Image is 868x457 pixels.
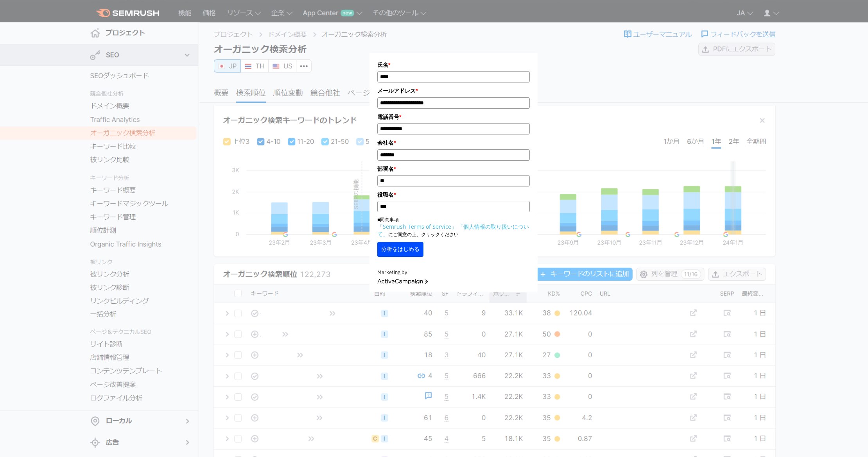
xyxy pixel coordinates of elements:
[377,223,457,230] a: 「Semrush Terms of Service」
[377,86,530,95] label: メールアドレス
[377,216,530,238] p: ■同意事項 にご同意の上、クリックください
[377,113,530,121] label: 電話番号
[377,138,530,147] label: 会社名
[377,269,530,277] div: Marketing by
[377,190,530,199] label: 役職名
[377,242,423,257] button: 分析をはじめる
[377,165,530,173] label: 部署名
[377,223,529,238] a: 「個人情報の取り扱いについて」
[377,61,530,69] label: 氏名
